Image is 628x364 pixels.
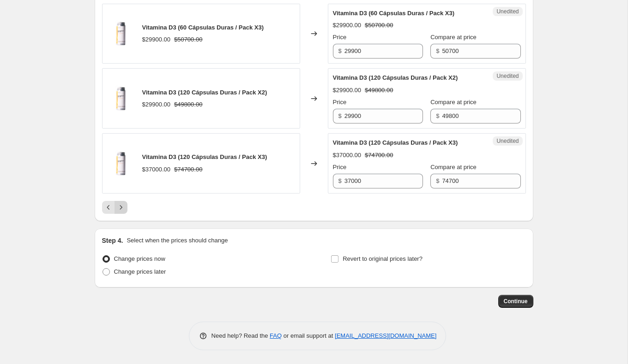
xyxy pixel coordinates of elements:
span: Compare at price [430,34,477,41]
span: Price [333,99,347,106]
span: Vitamina D3 (120 Cápsulas Duras / Pack X3) [142,153,267,160]
span: $ [338,47,342,54]
img: VITD_80x.jpg [107,20,135,47]
strike: $50700.00 [365,21,393,30]
a: [EMAIL_ADDRESS][DOMAIN_NAME] [335,332,436,339]
span: Vitamina D3 (60 Cápsulas Duras / Pack X3) [142,24,264,31]
span: Vitamina D3 (120 Cápsulas Duras / Pack X3) [333,139,458,146]
strike: $49800.00 [365,86,393,95]
span: $ [338,112,342,119]
div: $29900.00 [333,86,361,95]
strike: $74700.00 [174,165,202,174]
button: Continue [498,295,533,308]
span: Compare at price [430,99,477,106]
div: $29900.00 [142,35,170,44]
button: Next [115,201,127,214]
span: Vitamina D3 (60 Cápsulas Duras / Pack X3) [333,10,455,17]
span: Revert to original prices later? [343,255,423,262]
div: $29900.00 [142,100,170,109]
img: VITD_80x.jpg [107,85,135,112]
h2: Step 4. [102,236,123,245]
nav: Pagination [102,201,127,214]
span: Unedited [496,137,519,145]
strike: $50700.00 [174,35,202,44]
a: FAQ [270,332,282,339]
span: Unedited [496,8,519,15]
span: $ [436,47,439,54]
strike: $49800.00 [174,100,202,109]
span: Change prices later [114,268,166,275]
span: $ [436,112,439,119]
div: $37000.00 [333,151,361,160]
img: VITD_80x.jpg [107,150,135,177]
span: Vitamina D3 (120 Cápsulas Duras / Pack X2) [333,74,458,81]
span: Price [333,34,347,41]
button: Previous [102,201,115,214]
span: Unedited [496,72,519,80]
span: Vitamina D3 (120 Cápsulas Duras / Pack X2) [142,89,267,96]
strike: $74700.00 [365,151,393,160]
span: Compare at price [430,164,477,170]
div: $37000.00 [142,165,170,174]
p: Select when the prices should change [127,236,228,245]
span: Price [333,164,347,170]
div: $29900.00 [333,21,361,30]
span: $ [436,177,439,184]
span: or email support at [282,332,335,339]
span: Change prices now [114,255,165,262]
span: Need help? Read the [211,332,270,339]
span: $ [338,177,342,184]
span: Continue [504,298,528,305]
